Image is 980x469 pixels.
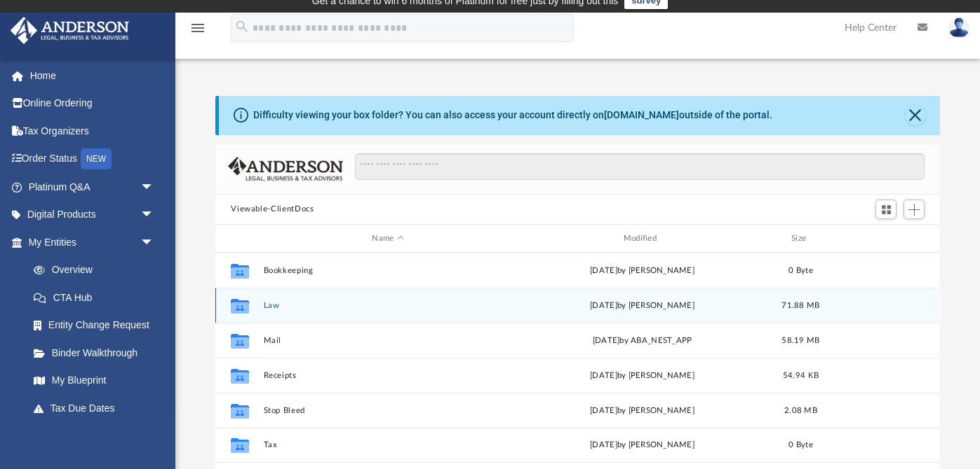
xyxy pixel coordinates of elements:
[264,441,512,450] button: Tax
[263,232,512,245] div: Name
[518,265,767,277] div: [DATE] by [PERSON_NAME]
[140,422,168,451] span: arrow_drop_down
[20,394,175,422] a: Tax Due Dates
[264,406,512,415] button: Stop Bleed
[773,232,829,245] div: Size
[140,228,168,257] span: arrow_drop_down
[264,266,512,275] button: Bookkeeping
[264,371,512,380] button: Receipts
[904,199,925,219] button: Add
[10,90,175,118] a: Online Ordering
[189,20,206,36] i: menu
[264,301,512,310] button: Law
[875,199,897,219] button: Switch to Grid View
[10,145,175,174] a: Order StatusNEW
[789,442,814,449] span: 0 Byte
[234,19,250,34] i: search
[948,17,969,38] img: User Pic
[518,405,767,417] div: [DATE] by [PERSON_NAME]
[518,300,767,312] div: [DATE] by [PERSON_NAME]
[189,27,206,36] a: menu
[518,440,767,452] div: [DATE] by [PERSON_NAME]
[782,337,820,344] span: 58.19 MB
[20,311,175,339] a: Entity Change Request
[604,109,679,120] a: [DOMAIN_NAME]
[835,232,934,245] div: id
[231,203,314,216] button: Viewable-ClientDocs
[10,173,175,201] a: Platinum Q&Aarrow_drop_down
[140,201,168,230] span: arrow_drop_down
[10,117,175,145] a: Tax Organizers
[518,335,767,347] div: by ABA_NEST_APP
[593,337,620,344] span: [DATE]
[6,17,133,44] img: Anderson Advisors Platinum Portal
[782,302,820,309] span: 71.88 MB
[784,407,817,414] span: 2.08 MB
[20,256,175,284] a: Overview
[10,228,175,256] a: My Entitiesarrow_drop_down
[906,106,925,125] button: Close
[81,148,112,169] div: NEW
[20,339,175,367] a: Binder Walkthrough
[264,336,512,345] button: Mail
[355,153,925,180] input: Search files and folders
[783,372,819,379] span: 54.94 KB
[789,267,814,274] span: 0 Byte
[10,422,168,467] a: My [PERSON_NAME] Teamarrow_drop_down
[140,173,168,202] span: arrow_drop_down
[10,62,175,90] a: Home
[253,108,772,122] div: Difficulty viewing your box folder? You can also access your account directly on outside of the p...
[518,370,767,382] div: [DATE] by [PERSON_NAME]
[222,232,257,245] div: id
[20,283,175,311] a: CTA Hub
[10,201,175,229] a: Digital Productsarrow_drop_down
[518,232,767,245] div: Modified
[20,367,168,395] a: My Blueprint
